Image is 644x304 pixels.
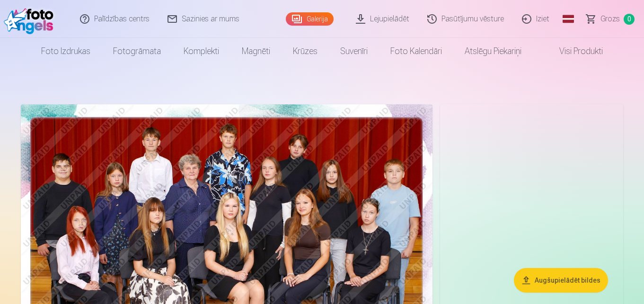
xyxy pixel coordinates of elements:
[329,38,379,64] a: Suvenīri
[624,14,635,25] span: 0
[286,12,334,26] a: Galerija
[379,38,453,64] a: Foto kalendāri
[533,38,614,64] a: Visi produkti
[453,38,533,64] a: Atslēgu piekariņi
[230,38,282,64] a: Magnēti
[514,268,608,293] button: Augšupielādēt bildes
[282,38,329,64] a: Krūzes
[102,38,172,64] a: Fotogrāmata
[30,38,102,64] a: Foto izdrukas
[4,4,58,34] img: /fa1
[172,38,230,64] a: Komplekti
[600,13,620,25] span: Grozs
